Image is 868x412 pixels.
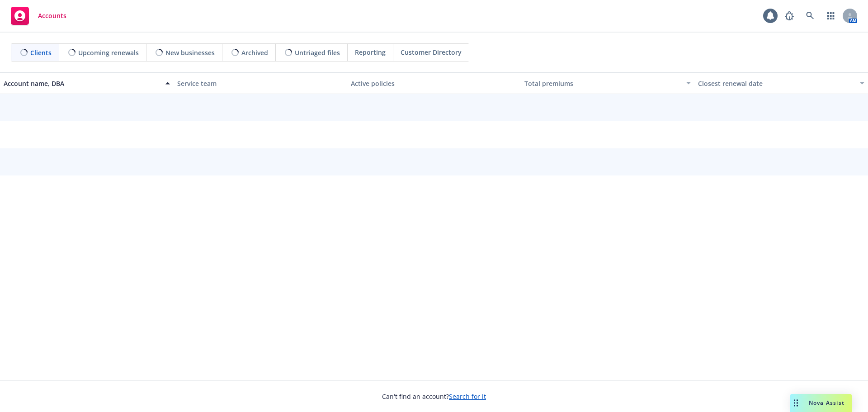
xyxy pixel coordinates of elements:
div: Closest renewal date [698,79,854,88]
a: Search [801,7,819,25]
button: Active policies [347,72,521,94]
button: Total premiums [521,72,694,94]
span: New businesses [165,48,215,57]
span: Can't find an account? [382,392,486,401]
button: Closest renewal date [694,72,868,94]
div: Drag to move [790,394,802,412]
button: Service team [174,72,347,94]
span: Customer Directory [401,47,462,57]
a: Report a Bug [780,7,798,25]
span: Nova Assist [809,399,844,407]
span: Upcoming renewals [78,48,139,57]
div: Service team [177,79,344,88]
span: Clients [30,48,52,57]
span: Untriaged files [295,48,340,57]
div: Active policies [351,79,517,88]
button: Nova Assist [790,394,852,412]
span: Reporting [355,47,386,57]
span: Accounts [38,12,66,19]
a: Accounts [7,3,70,28]
a: Switch app [822,7,840,25]
a: Search for it [449,392,486,401]
div: Total premiums [524,79,681,88]
div: Account name, DBA [4,79,160,88]
span: Archived [241,48,268,57]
